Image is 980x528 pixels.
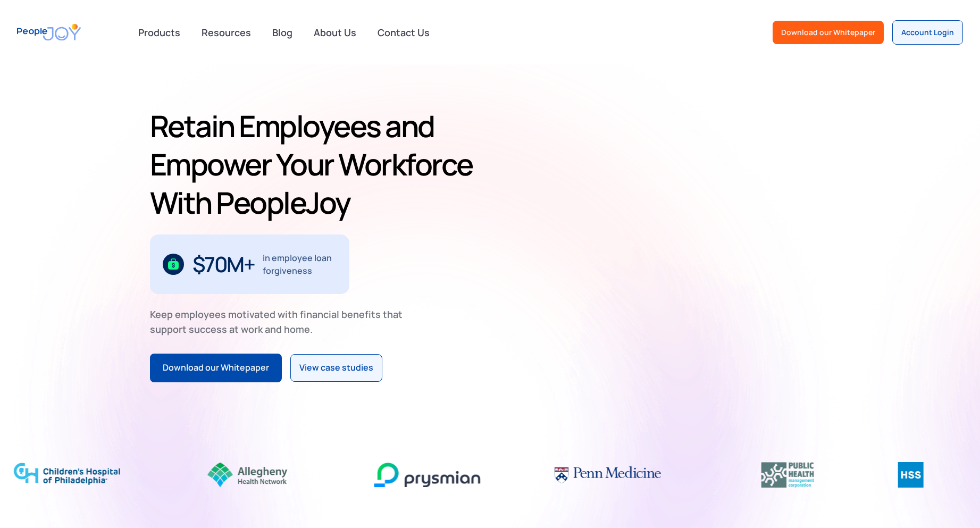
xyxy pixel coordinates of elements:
[263,252,337,277] div: in employee loan forgiveness
[150,234,349,294] div: 1 / 3
[150,354,282,382] a: Download our Whitepaper
[132,22,187,43] div: Products
[371,21,436,44] a: Contact Us
[290,354,382,382] a: View case studies
[195,21,257,44] a: Resources
[266,21,299,44] a: Blog
[781,27,875,38] div: Download our Whitepaper
[17,17,81,47] a: home
[163,361,269,375] div: Download our Whitepaper
[150,107,486,222] h1: Retain Employees and Empower Your Workforce With PeopleJoy
[192,256,255,273] div: $70M+
[901,27,954,38] div: Account Login
[299,361,373,375] div: View case studies
[150,307,412,337] div: Keep employees motivated with financial benefits that support success at work and home.
[307,21,363,44] a: About Us
[773,21,884,44] a: Download our Whitepaper
[892,20,963,45] a: Account Login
